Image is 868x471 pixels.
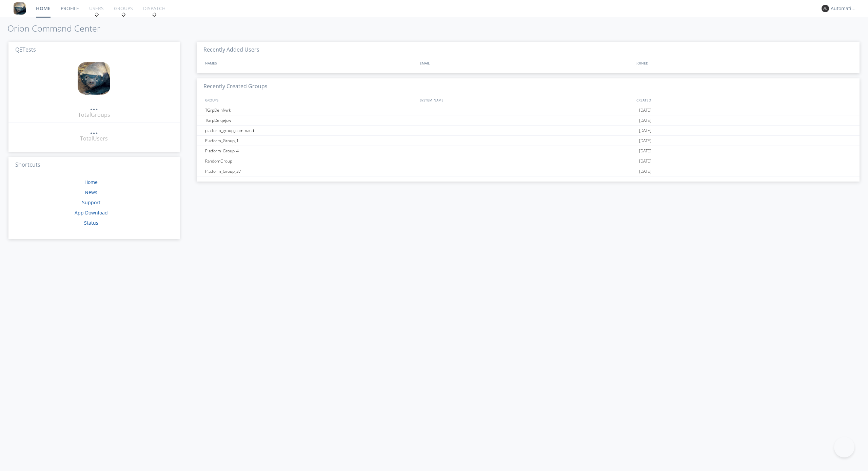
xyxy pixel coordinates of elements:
[14,2,26,15] img: 8ff700cf5bab4eb8a436322861af2272
[8,157,180,173] h3: Shortcuts
[197,105,860,115] a: TGrpDelnfwrk[DATE]
[197,115,860,126] a: TGrpDelqejcw[DATE]
[639,166,651,176] span: [DATE]
[635,95,853,105] div: CREATED
[75,209,108,216] a: App Download
[90,103,98,111] a: ...
[203,146,419,156] div: Platform_Group_4
[203,58,416,68] div: NAMES
[639,115,651,126] span: [DATE]
[418,95,635,105] div: SYSTEM_NAME
[85,189,97,195] a: News
[90,103,98,110] div: ...
[90,127,98,134] div: ...
[84,179,98,185] a: Home
[197,156,860,166] a: RandomGroup[DATE]
[203,136,419,146] div: Platform_Group_1
[639,146,651,156] span: [DATE]
[203,126,419,135] div: platform_group_command
[197,166,860,176] a: Platform_Group_37[DATE]
[84,220,98,226] a: Status
[639,105,651,115] span: [DATE]
[831,5,856,12] div: Automation+0004
[78,62,110,95] img: 8ff700cf5bab4eb8a436322861af2272
[15,46,36,53] span: QETests
[78,111,110,119] div: Total Groups
[834,437,854,457] iframe: Toggle Customer Support
[80,135,108,143] div: Total Users
[82,199,100,206] a: Support
[203,95,416,105] div: GROUPS
[121,12,126,17] img: spin.svg
[197,42,860,58] h3: Recently Added Users
[639,136,651,146] span: [DATE]
[418,58,635,68] div: EMAIL
[203,156,419,166] div: RandomGroup
[203,105,419,115] div: TGrpDelnfwrk
[639,126,651,136] span: [DATE]
[197,146,860,156] a: Platform_Group_4[DATE]
[635,58,853,68] div: JOINED
[203,115,419,125] div: TGrpDelqejcw
[94,12,99,17] img: spin.svg
[152,12,157,17] img: spin.svg
[197,78,860,95] h3: Recently Created Groups
[639,156,651,166] span: [DATE]
[203,166,419,176] div: Platform_Group_37
[90,127,98,135] a: ...
[822,5,829,12] img: 373638.png
[197,136,860,146] a: Platform_Group_1[DATE]
[197,126,860,136] a: platform_group_command[DATE]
